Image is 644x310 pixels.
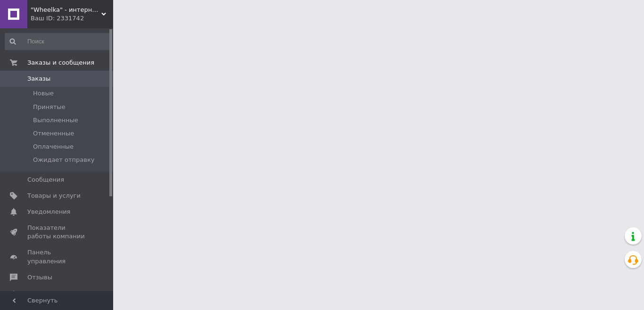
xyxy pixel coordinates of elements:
span: Товары и услуги [27,192,81,200]
span: Заказы [27,75,50,83]
span: Сообщения [27,176,64,184]
span: Ожидает отправку [33,156,95,164]
span: "Wheelka" - интернет магазин автомобильных дисков и шин [31,6,101,14]
span: Уведомления [27,208,70,216]
span: Новые [33,89,54,98]
input: Поиск [5,33,111,50]
span: Заказы и сообщения [27,59,94,67]
span: Выполненные [33,116,78,125]
span: Принятые [33,103,66,111]
span: Покупатели [27,289,66,298]
span: Оплаченные [33,142,74,151]
span: Отзывы [27,273,52,282]
div: Ваш ID: 2331742 [31,14,113,23]
span: Показатели работы компании [27,224,87,241]
span: Отмененные [33,129,74,138]
span: Панель управления [27,248,87,265]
